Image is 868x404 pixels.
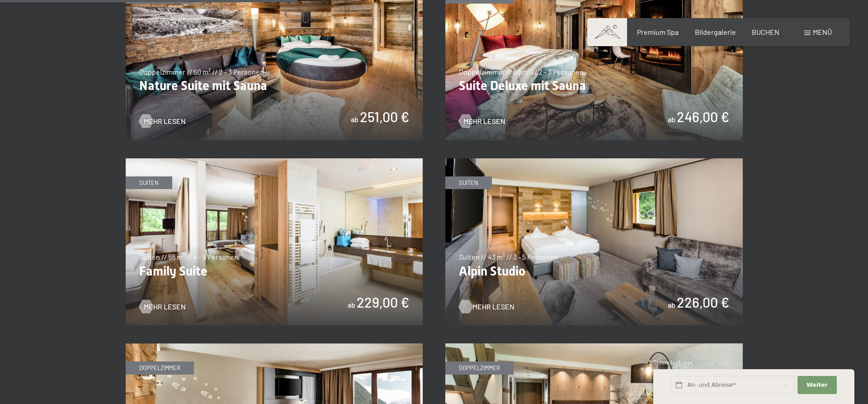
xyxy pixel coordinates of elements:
a: Mehr Lesen [459,116,505,126]
a: Mehr Lesen [459,302,505,312]
span: Weiter [807,381,828,389]
img: Alpin Studio [445,158,743,326]
a: Alpin Studio [445,159,743,164]
span: Menü [813,28,832,36]
a: Junior [445,344,743,349]
button: Weiter [797,376,836,394]
a: Mehr Lesen [139,302,186,312]
span: Mehr Lesen [144,116,186,126]
a: Bildergalerie [695,28,736,36]
a: Vital Superior [126,344,423,349]
span: Schnellanfrage [653,359,693,366]
img: Family Suite [126,158,423,326]
a: Mehr Lesen [139,116,186,126]
a: Premium Spa [637,28,679,36]
span: Mehr Lesen [144,302,186,312]
a: BUCHEN [752,28,779,36]
span: Mehr Lesen [463,116,505,126]
a: Family Suite [126,159,423,164]
span: Mehr Lesen [472,302,514,312]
